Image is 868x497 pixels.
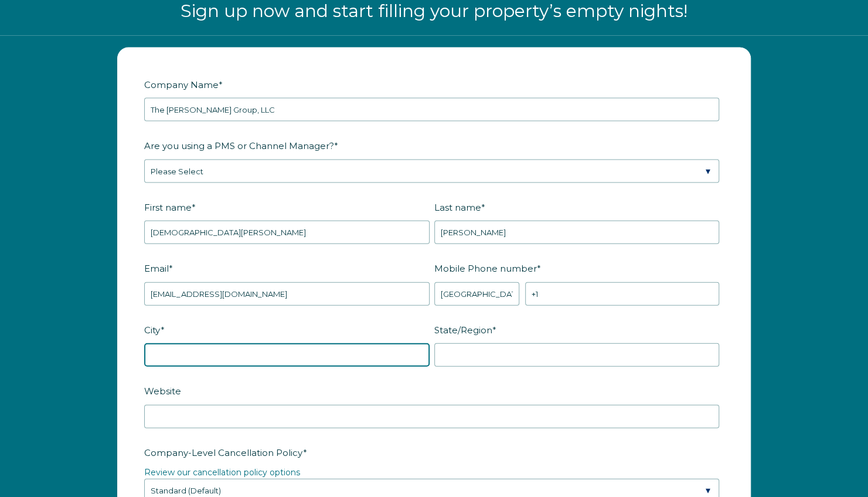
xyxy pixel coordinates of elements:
span: Are you using a PMS or Channel Manager? [144,137,334,155]
span: Company-Level Cancellation Policy [144,444,303,462]
span: Company Name [144,76,219,94]
span: Website [144,382,181,400]
a: Review our cancellation policy options [144,467,300,478]
span: First name [144,198,192,217]
span: Email [144,259,169,278]
span: City [144,321,161,339]
span: Last name [434,198,481,217]
span: Mobile Phone number [434,259,537,278]
span: State/Region [434,321,492,339]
